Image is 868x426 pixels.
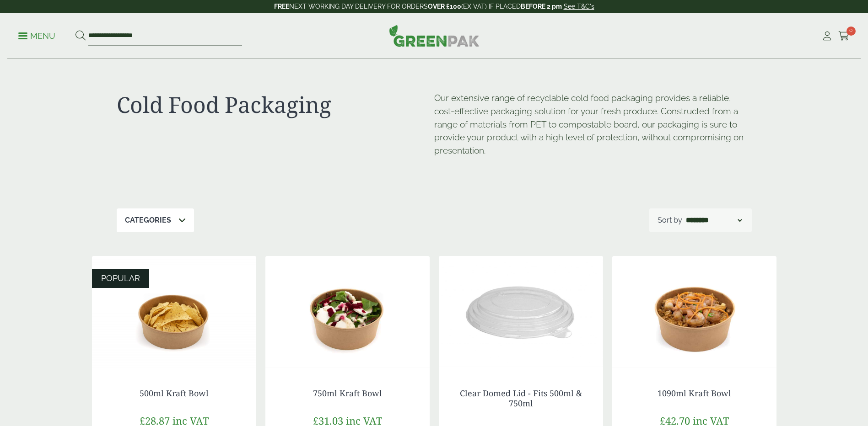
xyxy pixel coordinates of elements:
[838,29,850,43] a: 0
[117,91,434,118] h1: Cold Food Packaging
[439,256,603,370] img: Clear Domed Lid - Fits 750ml-0
[274,3,289,10] strong: FREE
[428,3,461,10] strong: OVER £100
[434,91,752,157] p: Our extensive range of recyclable cold food packaging provides a reliable, cost-effective packagi...
[564,3,594,10] a: See T&C's
[265,256,430,370] img: Kraft Bowl 750ml with Goats Cheese Salad Open
[140,388,209,399] a: 500ml Kraft Bowl
[821,32,833,41] i: My Account
[838,32,850,41] i: Cart
[658,215,682,226] p: Sort by
[125,215,171,226] p: Categories
[92,256,256,370] img: Kraft Bowl 500ml with Nachos
[460,388,582,409] a: Clear Domed Lid - Fits 500ml & 750ml
[313,388,382,399] a: 750ml Kraft Bowl
[389,25,480,47] img: GreenPak Supplies
[521,3,562,10] strong: BEFORE 2 pm
[684,215,744,226] select: Shop order
[101,273,140,283] span: POPULAR
[658,388,731,399] a: 1090ml Kraft Bowl
[18,31,55,42] p: Menu
[612,256,776,370] img: Kraft Bowl 1090ml with Prawns and Rice
[18,31,55,40] a: Menu
[846,27,856,36] span: 0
